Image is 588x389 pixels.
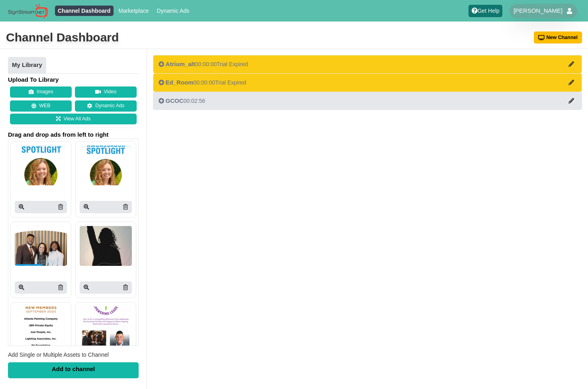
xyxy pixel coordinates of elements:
[10,100,72,112] button: WEB
[153,92,582,110] button: GCOC00:02:56
[166,61,195,67] span: Atrium_alt
[15,306,67,346] img: P250x250 image processing20251002 1793698 4hu65g
[468,5,502,17] a: Get Help
[8,3,48,19] img: Sign Stream.NET
[75,100,137,112] a: Dynamic Ads
[8,352,109,358] span: Add Single or Multiple Assets to Channel
[153,55,582,73] button: Atrium_alt00:00:00Trial Expired
[153,73,582,92] button: Ed_Room00:00:00Trial Expired
[80,145,132,185] img: P250x250 image processing20251006 2065718 1x7jinc
[80,226,132,266] img: P250x250 image processing20251002 1793698 712t6j
[15,226,67,266] img: P250x250 image processing20251003 1793698 1njlet1
[166,79,194,86] span: Ed_Room
[8,131,139,139] span: Drag and drop ads from left to right
[215,79,246,86] span: Trial Expired
[15,145,67,185] img: P250x250 image processing20251006 2065718 1tj5vsu
[116,6,152,16] a: Marketplace
[534,31,582,43] button: New Channel
[154,6,192,16] a: Dynamic Ads
[10,114,137,125] a: View All Ads
[159,60,248,68] div: 00:00:00
[159,97,205,105] div: 00:02:56
[166,97,184,104] span: GCOC
[6,29,119,45] div: Channel Dashboard
[217,61,248,67] span: Trial Expired
[159,79,246,86] div: 00:00:00
[8,57,46,74] a: My Library
[10,86,72,98] button: Images
[55,6,114,16] a: Channel Dashboard
[75,86,137,98] button: Video
[80,306,132,346] img: P250x250 image processing20251001 1793698 vscngf
[514,7,563,15] span: [PERSON_NAME]
[8,362,139,378] div: Add to channel
[8,76,139,84] h4: Upload To Library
